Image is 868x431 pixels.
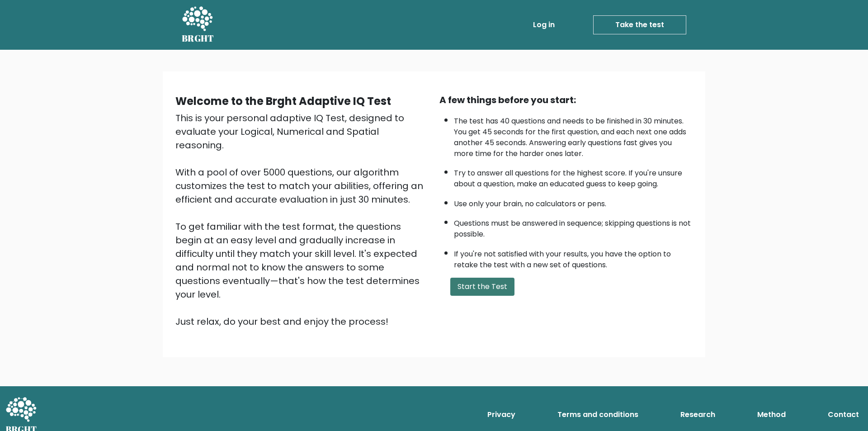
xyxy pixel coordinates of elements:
[450,278,514,296] button: Start the Test
[454,213,693,240] li: Questions must be answered in sequence; skipping questions is not possible.
[454,194,693,209] li: Use only your brain, no calculators or pens.
[182,4,214,46] a: BRGHT
[529,16,558,34] a: Log in
[484,406,519,424] a: Privacy
[677,406,719,424] a: Research
[175,94,391,109] b: Welcome to the Brght Adaptive IQ Test
[454,244,693,270] li: If you're not satisfied with your results, you have the option to retake the test with a new set ...
[439,93,693,107] div: A few things before you start:
[554,406,642,424] a: Terms and conditions
[824,406,863,424] a: Contact
[182,33,214,44] h5: BRGHT
[175,111,429,328] div: This is your personal adaptive IQ Test, designed to evaluate your Logical, Numerical and Spatial ...
[593,15,686,34] a: Take the test
[754,406,789,424] a: Method
[454,163,693,189] li: Try to answer all questions for the highest score. If you're unsure about a question, make an edu...
[454,111,693,159] li: The test has 40 questions and needs to be finished in 30 minutes. You get 45 seconds for the firs...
